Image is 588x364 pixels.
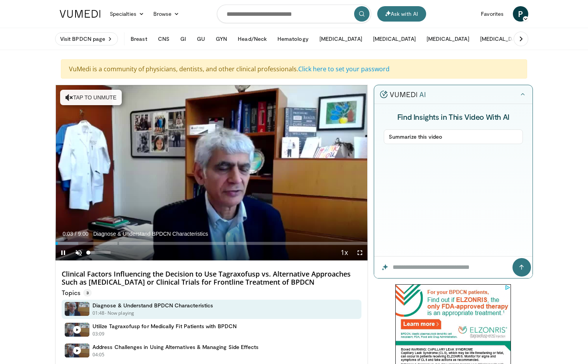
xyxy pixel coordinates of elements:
[92,330,105,337] p: 03:09
[75,231,76,237] span: /
[60,10,101,18] img: VuMedi Logo
[62,289,92,297] p: Topics
[92,302,213,309] h4: Diagnose & Understand BPDCN Characteristics
[422,31,474,47] button: [MEDICAL_DATA]
[513,6,528,22] a: P
[211,31,232,47] button: GYN
[352,245,368,260] button: Fullscreen
[315,31,367,47] button: [MEDICAL_DATA]
[368,31,420,47] button: [MEDICAL_DATA]
[92,310,105,317] p: 01:48
[384,112,523,122] h4: Find Insights in This Video With AI
[78,231,88,237] span: 9:00
[55,85,368,261] video-js: Video Player
[176,31,191,47] button: GI
[105,6,149,22] a: Specialties
[377,6,426,22] button: Ask with AI
[92,344,259,351] h4: Address Challenges in Using Alternatives & Managing Side Effects
[60,90,122,105] button: Tap to unmute
[105,310,134,317] p: - Now playing
[61,59,527,79] div: VuMedi is a community of physicians, dentists, and other clinical professionals.
[62,231,73,237] span: 0:03
[149,6,184,22] a: Browse
[337,245,352,260] button: Playback Rate
[55,242,368,245] div: Progress Bar
[298,65,390,73] a: Click here to set your password
[384,129,523,144] button: Summarize this video
[83,289,92,297] span: 3
[380,91,425,98] img: vumedi-ai-logo.v2.svg
[55,245,71,260] button: Pause
[273,31,313,47] button: Hematology
[475,31,528,47] button: [MEDICAL_DATA]
[476,6,508,22] a: Favorites
[88,251,110,254] div: Volume Level
[93,230,208,237] span: Diagnose & Understand BPDCN Characteristics
[126,31,151,47] button: Breast
[217,5,371,23] input: Search topics, interventions
[192,31,210,47] button: GU
[374,257,533,278] input: Question for the AI
[233,31,271,47] button: Head/Neck
[92,351,105,358] p: 04:05
[55,32,118,45] a: Visit BPDCN page
[153,31,174,47] button: CNS
[71,245,86,260] button: Unmute
[62,270,361,287] h4: Clinical Factors Influencing the Decision to Use Tagraxofusp vs. Alternative Approaches Such as [...
[92,323,237,330] h4: Utilize Tagraxofusp for Medically Fit Patients with BPDCN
